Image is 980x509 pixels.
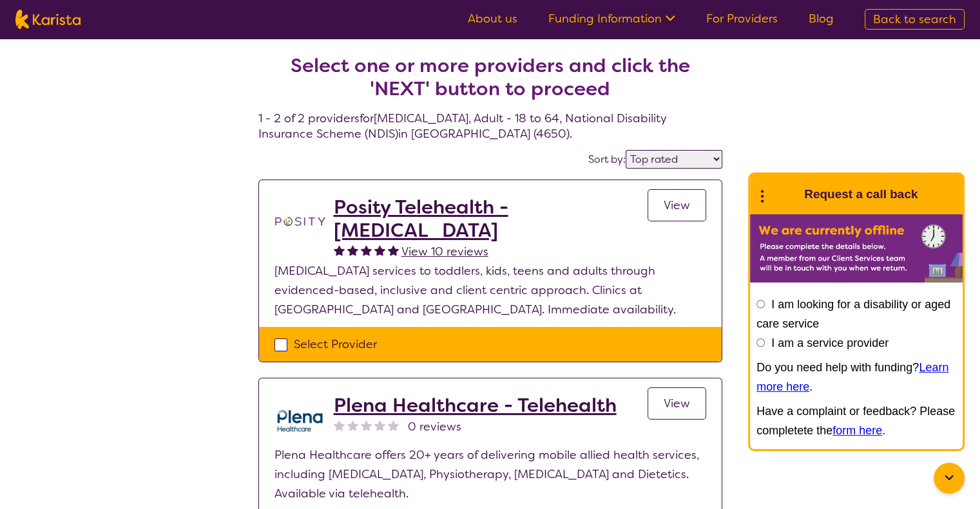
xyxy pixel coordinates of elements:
img: nonereviewstar [361,420,372,430]
span: View [664,198,690,213]
h2: Select one or more providers and click the 'NEXT' button to proceed [274,54,707,100]
label: I am a service provider [771,337,889,349]
a: View 10 reviews [401,242,488,261]
p: [MEDICAL_DATA] services to toddlers, kids, teens and adults through evidenced-based, inclusive an... [274,261,706,319]
img: nonereviewstar [374,420,385,430]
a: For Providers [706,11,778,26]
img: t1bslo80pcylnzwjhndq.png [274,196,326,247]
span: View 10 reviews [401,244,488,259]
span: View [664,396,690,411]
img: fullstar [388,245,399,255]
p: Plena Healthcare offers 20+ years of delivering mobile allied health services, including [MEDICAL... [274,445,706,503]
a: View [648,387,706,420]
img: fullstar [361,245,372,255]
img: nonereviewstar [347,420,358,430]
img: nonereviewstar [334,420,345,430]
h4: 1 - 2 of 2 providers for [MEDICAL_DATA] , Adult - 18 to 64 , National Disability Insurance Scheme... [258,23,722,142]
a: About us [468,11,517,26]
a: form here [832,424,882,437]
img: Karista [771,181,796,207]
img: qwv9egg5taowukv2xnze.png [274,394,326,445]
img: nonereviewstar [388,420,399,430]
a: Funding Information [548,11,675,26]
a: Blog [809,11,834,26]
a: Posity Telehealth - [MEDICAL_DATA] [334,196,648,242]
img: Karista logo [15,10,81,29]
a: Back to search [865,9,965,30]
img: Karista offline chat form to request call back [750,214,963,282]
a: View [648,189,706,221]
label: I am looking for a disability or aged care service [756,298,950,330]
p: Have a complaint or feedback? Please completete the . [756,402,956,440]
h1: Request a call back [804,185,918,204]
img: fullstar [334,245,345,255]
img: fullstar [347,245,358,255]
label: Sort by: [588,153,626,166]
a: Plena Healthcare - Telehealth [334,394,617,417]
img: fullstar [374,245,385,255]
span: Back to search [873,12,956,27]
p: Do you need help with funding? . [756,358,956,396]
span: 0 reviews [408,417,461,436]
